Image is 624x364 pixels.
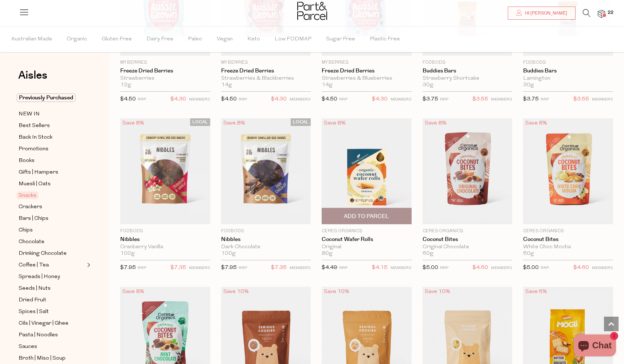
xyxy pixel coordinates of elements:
span: $7.35 [170,263,186,273]
span: Low FODMAP [275,27,311,52]
a: Drinking Chocolate [19,249,85,258]
a: Coconut Bites [423,236,513,243]
span: 60g [423,250,433,257]
p: Ceres Organics [523,228,613,234]
span: 22 [606,9,615,16]
button: Expand/Collapse Coffee | Tea [85,261,90,269]
a: Bars | Chips [19,214,85,223]
a: Spices | Salt [19,307,85,316]
small: RRP [541,266,549,270]
span: Aisles [18,67,47,83]
span: $4.60 [472,263,488,273]
span: Seeds | Nuts [19,284,51,293]
div: Save 8% [221,118,247,128]
a: Buddies Bars [523,68,613,74]
span: Spices | Salt [19,308,49,316]
span: Vegan [217,27,233,52]
a: Back In Stock [19,133,85,142]
button: Add To Parcel [322,208,412,224]
span: Pasta | Noodles [19,331,58,340]
span: $5.00 [423,265,438,270]
a: Oils | Vinegar | Ghee [19,319,85,328]
span: Back In Stock [19,133,52,142]
div: Strawberries & Blackberries [221,75,311,82]
img: Coconut Wafer Rolls [322,118,412,224]
div: Cranberry Vanilla [120,244,210,250]
span: $4.60 [573,263,589,273]
div: Strawberries [120,75,210,82]
a: Snacks [19,191,85,200]
span: LOCAL [291,118,311,126]
span: $4.30 [170,95,186,104]
span: Gifts | Hampers [19,168,58,177]
span: Previously Purchased [17,94,75,102]
div: Original [322,244,412,250]
span: 14g [221,82,232,88]
span: 30g [423,82,433,88]
div: Save 8% [120,118,146,128]
small: RRP [138,266,146,270]
small: RRP [440,98,448,102]
div: Save 6% [523,287,549,297]
p: Fodbods [523,59,613,66]
p: Ceres Organics [423,228,513,234]
a: NEW IN [19,110,85,119]
span: Chocolate [19,238,44,246]
a: Books [19,156,85,165]
span: 60g [523,250,534,257]
a: Chips [19,226,85,235]
span: $4.30 [271,95,287,104]
span: $4.50 [322,96,337,102]
span: Keto [247,27,260,52]
a: Chocolate [19,237,85,246]
span: Add To Parcel [344,213,389,220]
a: Buddies Bars [423,68,513,74]
p: Fodbods [221,228,311,234]
span: $7.35 [271,263,287,273]
p: My Berries [120,59,210,66]
img: Coconut Bites [423,118,513,224]
a: Freeze Dried Berries [221,68,311,74]
a: Crackers [19,202,85,211]
a: Spreads | Honey [19,272,85,281]
span: Sugar Free [326,27,355,52]
div: Save 10% [322,287,352,297]
span: 30g [523,82,534,88]
a: 22 [598,10,605,17]
img: Nibbles [120,118,210,224]
div: Save 8% [322,118,348,128]
a: Coconut Wafer Rolls [322,236,412,243]
span: Dried Fruit [19,296,46,305]
a: Sauces [19,342,85,351]
span: Sauces [19,343,37,351]
small: RRP [339,266,348,270]
div: Strawberry Shortcake [423,75,513,82]
img: Nibbles [221,118,311,224]
span: 100g [120,250,135,257]
small: MEMBERS [189,98,210,102]
a: Gifts | Hampers [19,168,85,177]
small: MEMBERS [189,266,210,270]
span: 14g [322,82,333,88]
span: Paleo [188,27,202,52]
small: RRP [339,98,348,102]
a: Aisles [18,70,47,88]
span: Chips [19,226,33,235]
span: $3.55 [573,95,589,104]
span: $3.75 [523,96,539,102]
a: Hi [PERSON_NAME] [508,7,576,20]
span: NEW IN [19,110,40,119]
span: Snacks [17,191,38,199]
span: Gluten Free [102,27,132,52]
a: Promotions [19,145,85,154]
span: 100g [221,250,236,257]
div: Save 10% [423,287,452,297]
a: Coffee | Tea [19,261,85,270]
span: $4.50 [221,96,237,102]
a: Coconut Bites [523,236,613,243]
span: $4.50 [120,96,136,102]
small: MEMBERS [290,98,311,102]
small: MEMBERS [491,98,512,102]
a: Nibbles [120,236,210,243]
span: Organic [67,27,87,52]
